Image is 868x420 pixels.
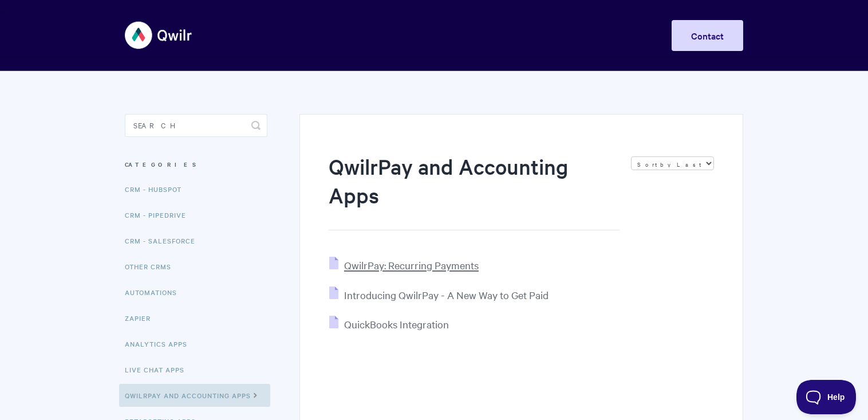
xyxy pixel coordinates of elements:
[125,358,193,381] a: Live Chat Apps
[125,178,190,201] a: CRM - HubSpot
[119,384,270,407] a: QwilrPay and Accounting Apps
[329,288,549,301] a: Introducing QwilrPay - A New Way to Get Paid
[329,258,479,272] a: QwilrPay: Recurring Payments
[125,203,195,226] a: CRM - Pipedrive
[329,152,620,230] h1: QwilrPay and Accounting Apps
[631,156,714,170] select: Page reloads on selection
[125,229,204,252] a: CRM - Salesforce
[125,307,159,329] a: Zapier
[125,14,193,57] img: Qwilr Help Center
[125,154,267,175] h3: Categories
[329,317,449,331] a: QuickBooks Integration
[125,255,180,278] a: Other CRMs
[125,332,196,355] a: Analytics Apps
[344,288,549,301] span: Introducing QwilrPay - A New Way to Get Paid
[672,20,743,51] a: Contact
[796,380,857,414] iframe: Toggle Customer Support
[344,258,479,272] span: QwilrPay: Recurring Payments
[125,114,267,137] input: Search
[125,281,186,304] a: Automations
[344,317,449,331] span: QuickBooks Integration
